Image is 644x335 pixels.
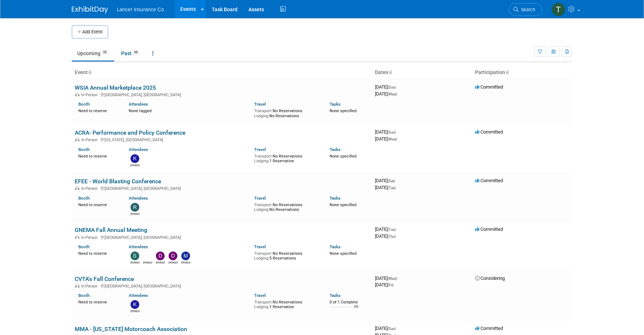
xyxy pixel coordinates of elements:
span: In-Person [81,93,100,97]
span: (Tue) [388,186,396,190]
a: Booth [78,102,90,107]
img: kathy egan [131,154,139,163]
span: (Wed) [388,277,397,281]
a: CVTA's Fall Conference [75,275,134,282]
div: Steven O'Shea [131,260,140,265]
span: Transport: [254,109,273,113]
a: Travel [254,244,266,249]
a: Sort by Start Date [388,69,392,75]
div: Kevin Rose [131,309,140,313]
div: Danielle Smith [143,260,152,265]
span: [DATE] [375,233,396,239]
span: Transport: [254,203,273,207]
div: [GEOGRAPHIC_DATA], [GEOGRAPHIC_DATA] [75,283,369,289]
span: [DATE] [375,84,398,90]
span: Transport: [254,251,273,256]
span: Lancer Insurance Co [117,7,164,12]
a: Booth [78,293,90,298]
div: Dennis Kelly [156,260,165,265]
div: Need to reserve [78,201,118,208]
a: Travel [254,293,266,298]
span: Lodging: [254,207,269,212]
span: In-Person [81,138,100,142]
span: (Tue) [388,228,396,232]
button: Add Event [72,25,108,38]
span: - [397,84,398,90]
a: MMA - [US_STATE] Motorcoach Association [75,326,187,332]
img: In-Person Event [75,235,79,239]
span: In-Person [81,186,100,191]
span: (Fri) [388,283,393,287]
span: - [397,326,398,331]
span: 66 [132,50,140,55]
span: - [397,226,398,232]
img: Dana Turilli [169,252,177,260]
a: WSIA Annual Marketplace 2025 [75,84,156,91]
a: Booth [78,147,90,152]
img: Michael Arcario [181,252,190,260]
img: Kevin Rose [131,300,139,309]
a: Attendees [129,244,148,249]
div: No Reservations 1 Reservation [254,298,319,310]
span: (Sun) [388,130,396,134]
img: ExhibitDay [72,6,108,13]
span: [DATE] [375,91,397,97]
span: Committed [475,129,503,135]
span: 35 [101,50,109,55]
a: ACRA- Performance and Policy Conference [75,129,185,136]
a: Attendees [129,196,148,201]
div: No Reservations No Reservations [254,201,319,212]
div: Need to reserve [78,152,118,159]
span: [DATE] [375,129,398,135]
span: In-Person [81,284,100,289]
span: None specified [330,154,356,159]
span: [DATE] [375,226,398,232]
span: None specified [330,251,356,256]
div: Need to reserve [78,107,118,114]
a: Upcoming35 [72,46,114,60]
span: [DATE] [375,136,397,142]
div: Ralph Burnham [131,212,140,216]
a: Attendees [129,102,148,107]
a: Booth [78,244,90,249]
a: Attendees [129,293,148,298]
div: Need to reserve [78,250,118,256]
a: Tasks [330,244,340,249]
div: kathy egan [131,163,140,167]
a: Attendees [129,147,148,152]
span: Committed [475,226,503,232]
img: In-Person Event [75,138,79,141]
span: [DATE] [375,275,399,281]
img: In-Person Event [75,186,79,190]
span: (Wed) [388,137,397,141]
span: - [398,275,399,281]
div: 0 of 1 Complete [330,300,369,305]
span: Committed [475,84,503,90]
th: Participation [472,66,572,79]
div: No Reservations No Reservations [254,107,319,118]
span: Committed [475,178,503,183]
div: Michael Arcario [181,260,190,265]
a: Past66 [116,46,145,60]
span: [DATE] [375,178,397,183]
a: Travel [254,102,266,107]
a: Travel [254,147,266,152]
th: Event [72,66,372,79]
img: Ralph Burnham [131,203,139,212]
span: (Sun) [388,327,396,331]
span: (Thu) [388,234,396,238]
span: (Sat) [388,179,395,183]
span: - [396,178,397,183]
span: (Wed) [388,92,397,96]
a: EFEE - World Blasting Conference [75,178,161,185]
a: Sort by Event Name [88,69,91,75]
th: Dates [372,66,472,79]
a: Sort by Participation Type [505,69,509,75]
a: GNEMA Fall Annual Meeting [75,226,147,233]
span: Search [519,7,535,12]
span: Lodging: [254,114,269,118]
div: No Reservations 1 Reservation [254,152,319,164]
span: (Sun) [388,85,396,89]
div: None tagged [129,107,249,114]
a: Tasks [330,147,340,152]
